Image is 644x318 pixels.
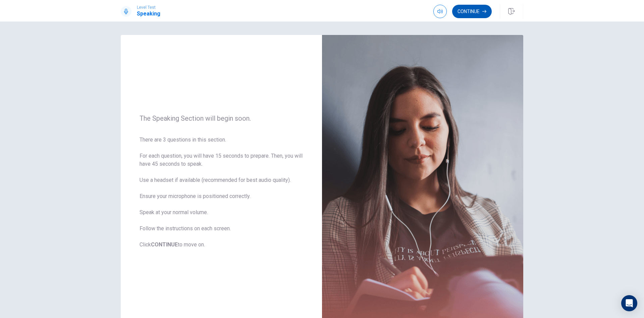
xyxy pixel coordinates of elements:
b: CONTINUE [151,241,178,248]
span: The Speaking Section will begin soon. [140,114,303,122]
div: Open Intercom Messenger [621,295,637,311]
h1: Speaking [137,10,160,18]
span: Level Test [137,5,160,10]
button: Continue [452,5,492,18]
span: There are 3 questions in this section. For each question, you will have 15 seconds to prepare. Th... [140,136,303,249]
